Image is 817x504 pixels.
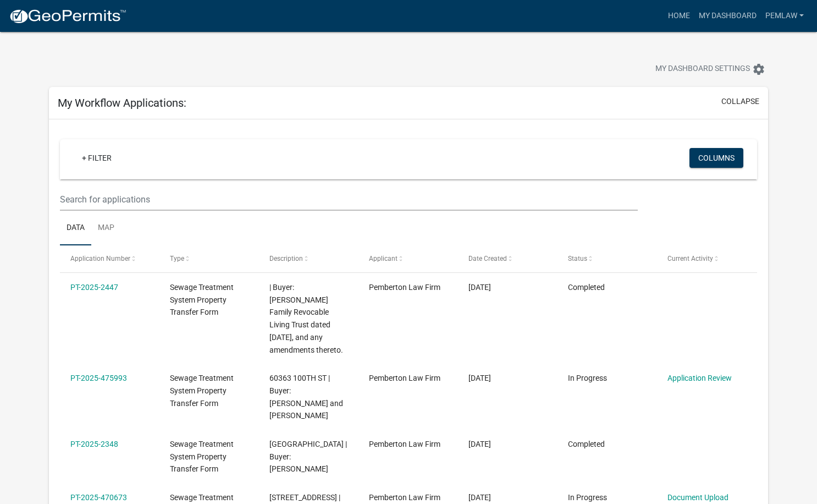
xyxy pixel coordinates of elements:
datatable-header-cell: Application Number [60,245,159,272]
a: + Filter [73,148,120,168]
button: collapse [721,96,759,107]
datatable-header-cell: Current Activity [657,245,757,272]
datatable-header-cell: Date Created [458,245,557,272]
span: Pemberton Law Firm [369,283,440,292]
span: Date Created [468,255,507,262]
datatable-header-cell: Applicant [358,245,458,272]
span: Sewage Treatment System Property Transfer Form [170,283,234,317]
span: Sewage Treatment System Property Transfer Form [170,440,234,474]
span: 09/15/2025 [468,283,491,292]
datatable-header-cell: Type [159,245,259,272]
a: Document Upload [667,493,728,502]
span: In Progress [568,374,607,382]
a: PT-2025-2447 [70,283,118,292]
h5: My Workflow Applications: [58,96,186,109]
span: Completed [568,440,605,448]
a: PT-2025-470673 [70,493,127,502]
span: Applicant [369,255,398,262]
datatable-header-cell: Status [557,245,657,272]
i: settings [752,63,765,76]
span: 08/28/2025 [468,493,491,502]
a: Home [664,6,694,26]
span: 09/09/2025 [468,374,491,382]
button: Columns [689,148,743,168]
span: My Dashboard Settings [655,63,750,76]
span: 60363 100TH ST | Buyer: Matthew A. Jensen and Amber N. Jensen [269,374,343,420]
a: Application Review [667,374,732,382]
span: Description [269,255,303,262]
span: Type [170,255,184,262]
span: Completed [568,283,605,292]
a: PT-2025-475993 [70,374,127,382]
a: Pemlaw [761,6,808,26]
span: 641 LAUREL ST W | Buyer: Bonnie V. Bergerud [269,440,347,474]
span: Pemberton Law Firm [369,493,440,502]
a: Data [60,211,91,246]
span: Pemberton Law Firm [369,374,440,382]
span: | Buyer: Olivieri Family Revocable Living Trust dated September 10, 2025, and any amendments ther... [269,283,343,354]
a: Map [91,211,121,246]
a: PT-2025-2348 [70,440,118,448]
span: Sewage Treatment System Property Transfer Form [170,374,234,408]
button: My Dashboard Settingssettings [647,58,774,80]
span: 09/05/2025 [468,440,491,448]
span: In Progress [568,493,607,502]
input: Search for applications [60,188,638,211]
datatable-header-cell: Description [259,245,358,272]
a: My Dashboard [694,6,761,26]
span: Status [568,255,587,262]
span: Pemberton Law Firm [369,440,440,448]
span: Current Activity [667,255,713,262]
span: Application Number [70,255,130,262]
